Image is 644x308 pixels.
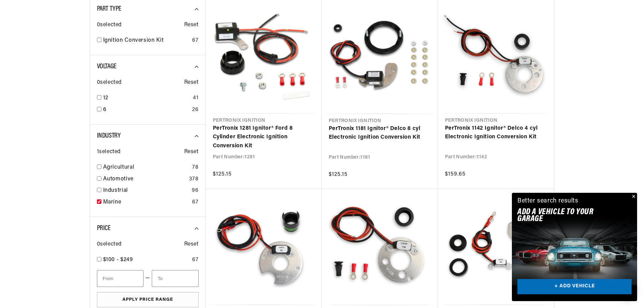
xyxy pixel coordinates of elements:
a: Agricultural [103,163,190,172]
div: 67 [192,198,198,207]
button: Close [629,193,637,201]
a: Automotive [103,175,186,184]
span: 0 selected [97,21,122,30]
a: Ignition Conversion Kit [103,36,190,45]
div: 378 [189,175,199,184]
a: Marine [103,198,190,207]
div: Better search results [517,196,578,206]
span: Price [97,225,111,232]
h2: Add A VEHICLE to your garage [517,209,614,223]
span: Industry [97,132,121,139]
div: 78 [192,163,198,172]
span: Part Type [97,6,121,12]
a: PerTronix 1181 Ignitor® Delco 8 cyl Electronic Ignition Conversion Kit [329,125,431,142]
span: Reset [184,240,199,249]
span: Reset [184,21,199,30]
div: 96 [192,186,198,195]
div: 41 [193,94,198,103]
a: PerTronix 1281 Ignitor® Ford 8 Cylinder Electronic Ignition Conversion Kit [213,124,315,151]
span: $100 - $249 [103,257,133,262]
span: 0 selected [97,240,122,249]
div: 67 [192,36,198,45]
div: 26 [192,106,198,115]
button: Apply Price Range [97,292,199,308]
span: Reset [184,148,199,157]
div: 67 [192,256,198,265]
a: 6 [103,106,190,115]
a: Industrial [103,186,189,195]
span: Reset [184,78,199,87]
span: — [145,274,150,283]
input: From [97,270,143,287]
span: 0 selected [97,78,122,87]
input: To [152,270,198,287]
span: 1 selected [97,148,121,157]
a: 12 [103,94,190,103]
span: Voltage [97,63,117,70]
a: + ADD VEHICLE [517,279,632,295]
a: PerTronix 1142 Ignitor® Delco 4 cyl Electronic Ignition Conversion Kit [445,124,547,142]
